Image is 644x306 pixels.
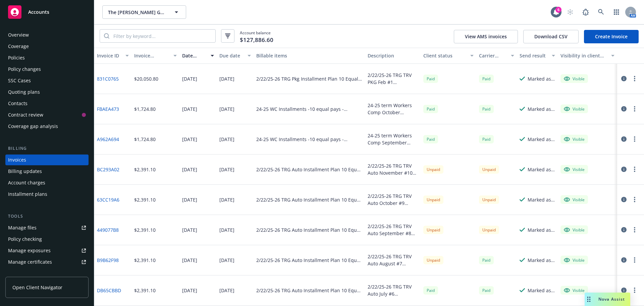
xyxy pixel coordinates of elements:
div: Billing updates [8,166,42,177]
div: Marked as sent [528,105,555,113]
div: $2,391.10 [134,226,156,233]
div: Invoice amount [134,52,170,59]
a: 831C0765 [97,75,119,82]
div: Paid [423,135,438,143]
div: SSC Cases [8,75,31,86]
div: Drag to move [585,293,593,306]
a: Create Invoice [584,30,639,43]
div: [DATE] [182,226,197,233]
div: [DATE] [182,136,197,143]
div: [DATE] [182,257,197,264]
div: 2/22/25-26 TRG Auto Installment Plan 10 Equal Pays - Installment 10 [256,166,362,173]
button: View AMS invoices [454,30,518,43]
div: Billable items [256,52,362,59]
div: [DATE] [219,196,234,203]
button: Client status [421,48,476,64]
div: 2/22/25-26 TRG Auto Installment Plan 10 Equal Pays - Installment 9 [256,196,362,203]
a: Policy checking [5,234,89,245]
div: Installment plans [8,189,47,200]
button: The [PERSON_NAME] Group of Companies [102,5,186,19]
div: Policy checking [8,234,42,245]
span: Paid [423,75,438,83]
div: 2/22/25-26 TRG TRV Auto September #8 installment [368,223,418,237]
a: Installment plans [5,189,89,200]
div: 24-25 WC Installments -10 equal pays - Installment 4 [256,136,362,143]
span: $127,886.60 [240,36,273,44]
div: 24-25 term Workers Comp October Installment [368,102,418,116]
div: Contacts [8,98,28,109]
input: Filter by keyword... [109,30,215,42]
div: 2/22/25-26 TRG TRV Auto November #10 installment [368,162,418,176]
div: 2/22/25-26 TRG TRV Auto July #6 installment [368,283,418,297]
a: 63CC19A6 [97,196,119,203]
div: Visible [564,136,585,142]
div: 6 [555,7,561,13]
div: Paid [479,135,494,143]
div: Billing [5,145,89,152]
a: 449077B8 [97,226,119,233]
div: 2/22/25-26 TRG Auto Installment Plan 10 Equal Pays - Installment 6 [256,287,362,294]
span: Paid [479,256,494,264]
div: [DATE] [219,105,234,113]
div: Marked as sent [528,257,555,264]
a: Report a Bug [579,5,592,19]
div: Paid [479,105,494,113]
div: [DATE] [219,75,234,82]
button: Nova Assist [585,293,630,306]
div: Manage exposures [8,245,51,256]
a: Coverage [5,41,89,52]
div: Description [368,52,418,59]
div: $1,724.80 [134,105,156,113]
div: 2/22/25-26 TRG TRV PKG Feb #1 installment [368,72,418,86]
a: Contract review [5,110,89,120]
div: [DATE] [182,287,197,294]
div: [DATE] [182,105,197,113]
div: Marked as sent [528,196,555,203]
span: Paid [479,286,494,295]
div: Coverage gap analysis [8,121,58,132]
a: Manage certificates [5,257,89,267]
div: 24-25 WC Installments -10 equal pays - Installment 5 [256,105,362,113]
button: Invoice ID [94,48,131,64]
a: Quoting plans [5,87,89,97]
div: Unpaid [479,195,499,204]
div: Account charges [8,177,45,188]
div: Due date [219,52,244,59]
div: Paid [479,75,494,83]
div: [DATE] [219,287,234,294]
div: Tools [5,213,89,220]
div: 24-25 term Workers Comp September Installment [368,132,418,146]
a: SSC Cases [5,75,89,86]
div: 2/22/25-26 TRG Auto Installment Plan 10 Equal Pays - Installment 8 [256,226,362,233]
div: Manage claims [8,268,42,279]
button: Visibility in client dash [558,48,617,64]
div: Visible [564,166,585,172]
div: [DATE] [182,196,197,203]
div: Invoices [8,155,26,165]
div: [DATE] [219,257,234,264]
div: Marked as sent [528,166,555,173]
div: Visible [564,287,585,293]
div: Manage files [8,222,37,233]
div: Marked as sent [528,136,555,143]
div: Unpaid [479,165,499,174]
div: Marked as sent [528,75,555,82]
span: Account balance [240,30,273,42]
a: Invoices [5,155,89,165]
div: Visible [564,196,585,203]
a: Search [594,5,608,19]
div: Coverage [8,41,29,52]
div: Manage certificates [8,257,52,267]
a: DB65CBBD [97,287,121,294]
div: Policy changes [8,64,41,75]
div: Quoting plans [8,87,40,97]
div: Carrier status [479,52,507,59]
div: [DATE] [219,166,234,173]
span: Nova Assist [598,296,625,302]
div: $1,724.80 [134,136,156,143]
div: [DATE] [182,166,197,173]
div: Client status [423,52,466,59]
button: Description [365,48,421,64]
